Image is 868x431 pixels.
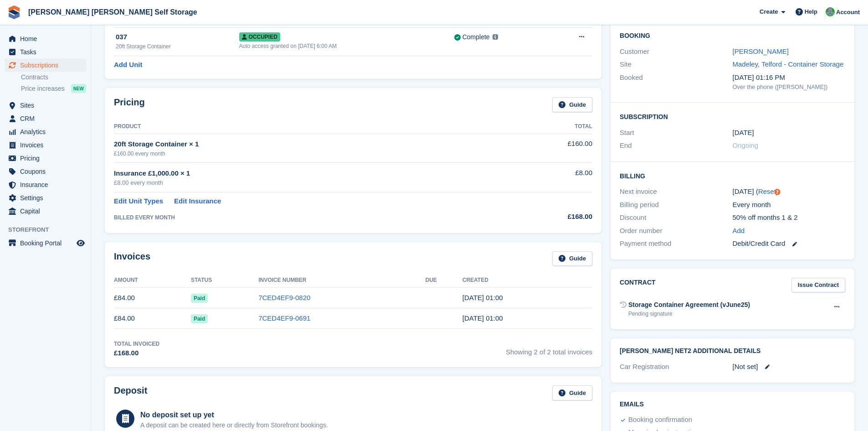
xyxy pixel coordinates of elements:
[620,348,845,355] h2: [PERSON_NAME] Net2 Additional Details
[5,46,86,58] a: menu
[493,34,498,40] img: icon-info-grey-7440780725fd019a000dd9b08b2336e03edf1995a4989e88bcd33f0948082b44.svg
[620,128,732,138] div: Start
[20,237,75,249] span: Booking Portal
[733,83,845,92] div: Over the phone ([PERSON_NAME])
[5,32,86,45] a: menu
[826,7,835,16] img: Tom Spickernell
[733,73,845,83] div: [DATE] 01:16 PM
[239,32,280,42] span: Occupied
[114,150,503,158] div: £160.00 every month
[5,165,86,178] a: menu
[733,47,789,55] a: [PERSON_NAME]
[114,213,503,222] div: BILLED EVERY MONTH
[20,125,75,138] span: Analytics
[552,385,592,400] a: Guide
[620,362,732,372] div: Car Registration
[114,60,142,70] a: Add Unit
[114,340,159,348] div: Total Invoiced
[20,32,75,45] span: Home
[258,294,310,301] a: 7CED4EF9-0820
[20,192,75,204] span: Settings
[20,165,75,178] span: Coupons
[620,239,732,249] div: Payment method
[5,192,86,204] a: menu
[20,46,75,58] span: Tasks
[20,112,75,125] span: CRM
[20,205,75,218] span: Capital
[114,385,147,400] h2: Deposit
[733,200,845,210] div: Every month
[116,32,239,42] div: 037
[758,187,776,195] a: Reset
[5,237,86,249] a: menu
[620,32,845,40] h2: Booking
[71,84,86,93] div: NEW
[5,178,86,191] a: menu
[462,294,503,301] time: 2025-08-08 00:00:34 UTC
[620,401,845,408] h2: Emails
[733,128,754,138] time: 2025-07-08 00:00:00 UTC
[620,278,656,293] h2: Contract
[425,273,462,288] th: Due
[620,187,732,197] div: Next invoice
[20,178,75,191] span: Insurance
[733,141,759,149] span: Ongoing
[628,310,750,318] div: Pending signature
[21,73,86,82] a: Contracts
[114,348,159,358] div: £168.00
[20,99,75,112] span: Sites
[733,239,845,249] div: Debit/Credit Card
[503,134,592,162] td: £160.00
[628,415,692,426] div: Booking confirmation
[75,238,86,249] a: Preview store
[114,288,191,308] td: £84.00
[620,47,732,57] div: Customer
[733,226,745,236] a: Add
[620,226,732,236] div: Order number
[620,200,732,210] div: Billing period
[805,7,817,16] span: Help
[503,212,592,222] div: £168.00
[140,410,328,421] div: No deposit set up yet
[836,8,860,17] span: Account
[620,171,845,180] h2: Billing
[552,251,592,266] a: Guide
[116,42,239,51] div: 20ft Storage Container
[773,188,781,196] div: Tooltip anchor
[462,314,503,322] time: 2025-07-08 00:00:31 UTC
[620,140,732,151] div: End
[114,178,503,187] div: £8.00 every month
[5,205,86,218] a: menu
[239,42,454,50] div: Auto access granted on [DATE] 6:00 AM
[620,59,732,70] div: Site
[5,139,86,151] a: menu
[503,163,592,192] td: £8.00
[760,7,778,16] span: Create
[620,112,845,121] h2: Subscription
[20,59,75,72] span: Subscriptions
[462,32,490,42] div: Complete
[114,196,163,207] a: Edit Unit Types
[140,421,328,430] p: A deposit can be created here or directly from Storefront bookings.
[114,251,150,266] h2: Invoices
[5,125,86,138] a: menu
[7,5,21,19] img: stora-icon-8386f47178a22dfd0bd8f6a31ec36ba5ce8667c1dd55bd0f319d3a0aa187defe.svg
[620,213,732,223] div: Discount
[552,97,592,112] a: Guide
[620,73,732,92] div: Booked
[733,213,845,223] div: 50% off months 1 & 2
[5,59,86,72] a: menu
[8,225,91,234] span: Storefront
[114,168,503,179] div: Insurance £1,000.00 × 1
[628,300,750,310] div: Storage Container Agreement (vJune25)
[174,196,221,207] a: Edit Insurance
[21,83,86,93] a: Price increases NEW
[20,152,75,165] span: Pricing
[191,314,208,323] span: Paid
[5,112,86,125] a: menu
[506,340,592,358] span: Showing 2 of 2 total invoices
[114,139,503,150] div: 20ft Storage Container × 1
[25,5,201,20] a: [PERSON_NAME] [PERSON_NAME] Self Storage
[258,273,425,288] th: Invoice Number
[733,187,845,197] div: [DATE] ( )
